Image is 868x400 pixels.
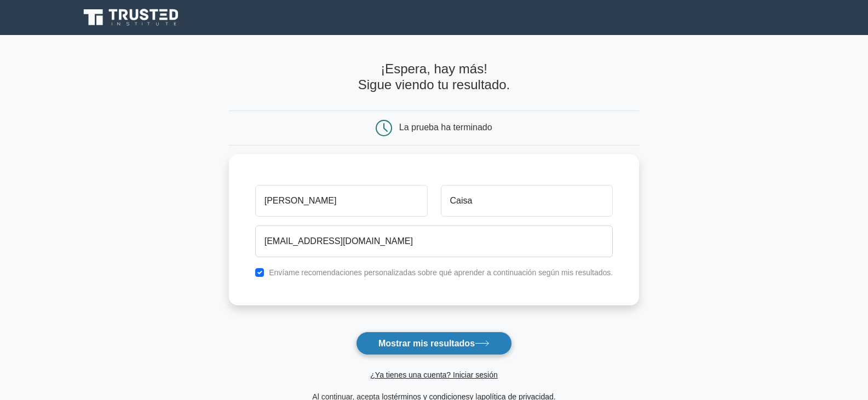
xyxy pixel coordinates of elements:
[381,61,487,76] font: ¡Espera, hay más!
[370,370,497,379] a: ¿Ya tienes una cuenta? Iniciar sesión
[269,268,613,277] font: Envíame recomendaciones personalizadas sobre qué aprender a continuación según mis resultados.
[441,185,613,217] input: Apellido
[255,185,428,217] input: Nombre de pila
[356,332,512,355] button: Mostrar mis resultados
[378,339,475,348] font: Mostrar mis resultados
[255,225,613,257] input: Correo electrónico
[358,77,510,92] font: Sigue viendo tu resultado.
[399,123,492,132] font: La prueba ha terminado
